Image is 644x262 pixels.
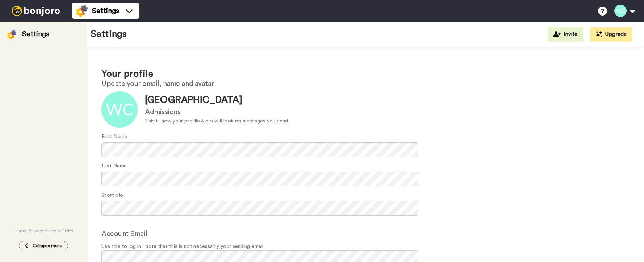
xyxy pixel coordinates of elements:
img: settings-colored.svg [76,5,88,17]
div: Settings [22,29,49,39]
span: Collapse menu [33,243,62,249]
span: Use this to log in - note that this is not necessarily your sending email [101,243,630,250]
label: First Name [101,133,127,141]
img: bj-logo-header-white.svg [9,6,63,16]
span: Settings [92,6,119,16]
label: Account Email [101,228,147,239]
img: settings-colored.svg [7,30,16,39]
h2: Update your email, name and avatar [101,80,630,88]
div: [GEOGRAPHIC_DATA] [145,93,288,107]
label: Last Name [101,162,127,170]
button: Collapse menu [19,241,68,250]
label: Short bio [101,192,123,199]
div: Admissions [145,107,288,117]
button: Invite [548,27,583,42]
div: This is how your profile & bio will look on messages you send [145,117,288,125]
button: Upgrade [590,27,632,42]
h1: Settings [91,29,127,39]
h1: Your profile [101,69,630,79]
